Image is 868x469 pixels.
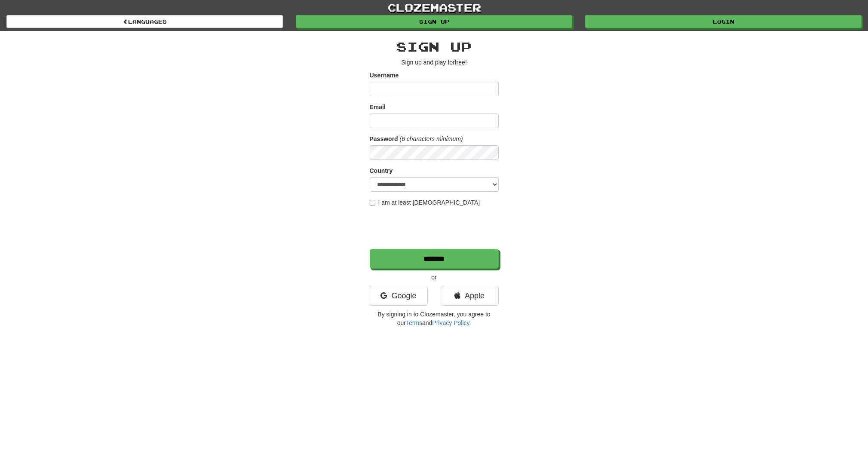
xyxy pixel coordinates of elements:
[432,319,469,326] a: Privacy Policy
[370,273,499,282] p: or
[441,286,499,306] a: Apple
[370,286,428,306] a: Google
[400,135,463,142] em: (6 characters minimum)
[455,59,465,66] u: free
[370,103,386,111] label: Email
[370,211,500,245] iframe: reCAPTCHA
[370,166,393,175] label: Country
[370,135,398,143] label: Password
[370,310,499,327] p: By signing in to Clozemaster, you agree to our and .
[585,15,862,28] a: Login
[296,15,572,28] a: Sign up
[406,319,422,326] a: Terms
[370,71,399,80] label: Username
[6,15,283,28] a: Languages
[370,200,375,205] input: I am at least [DEMOGRAPHIC_DATA]
[370,40,499,54] h2: Sign up
[370,58,499,67] p: Sign up and play for !
[370,198,480,207] label: I am at least [DEMOGRAPHIC_DATA]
